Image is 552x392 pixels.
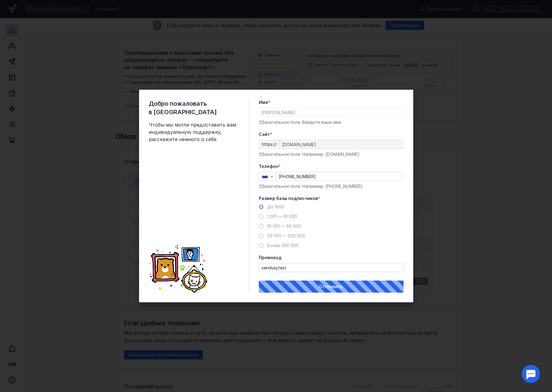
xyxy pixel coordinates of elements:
span: Имя [259,99,268,105]
span: Чтобы мы могли предоставить вам индивидуальную поддержку, расскажите немного о себе [149,121,239,143]
span: Телефон [259,163,278,169]
span: Размер базы подписчиков [259,195,318,201]
span: Добро пожаловать в [GEOGRAPHIC_DATA] [149,99,239,116]
span: Cайт [259,131,270,137]
span: Промокод [259,255,281,261]
div: Обязательное поле. Например: [DOMAIN_NAME] [259,151,404,157]
div: Обязательное поле. Введите ваше имя [259,119,404,125]
div: Обязательное поле. Например: [PHONE_NUMBER] [259,183,404,189]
